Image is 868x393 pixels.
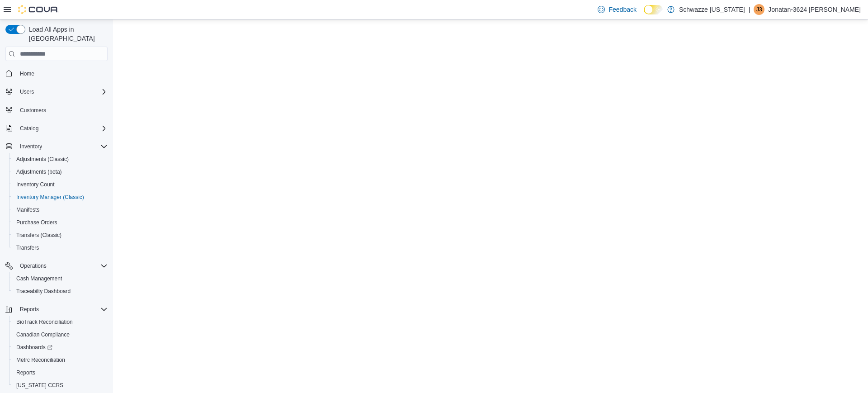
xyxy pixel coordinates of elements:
button: Adjustments (beta) [9,166,111,178]
button: Canadian Compliance [9,328,111,341]
button: Operations [2,260,111,272]
span: Inventory Manager (Classic) [13,192,108,203]
span: Reports [20,306,39,313]
button: Inventory [16,141,46,152]
span: Dashboards [16,344,52,351]
button: Traceabilty Dashboard [9,285,111,298]
span: Catalog [20,125,38,132]
button: Metrc Reconciliation [9,354,111,366]
a: Metrc Reconciliation [13,355,69,365]
span: Dashboards [13,342,108,353]
a: Customers [16,105,50,116]
a: Dashboards [13,342,56,353]
button: Users [2,85,111,98]
button: Catalog [2,122,111,135]
span: Inventory [20,143,42,150]
span: BioTrack Reconciliation [16,318,73,326]
a: Adjustments (beta) [13,166,66,177]
a: Feedback [594,0,640,19]
button: Transfers [9,241,111,254]
span: Canadian Compliance [13,329,108,340]
a: Home [16,68,38,79]
button: Operations [16,260,50,271]
a: Purchase Orders [13,217,61,228]
span: Customers [16,104,108,116]
p: Schwazze [US_STATE] [679,4,745,15]
span: Users [20,88,34,95]
a: Transfers (Classic) [13,230,65,241]
span: Adjustments (Classic) [16,156,69,163]
span: [US_STATE] CCRS [16,382,63,389]
span: Reports [13,367,108,378]
button: Inventory Count [9,178,111,191]
span: Transfers (Classic) [16,232,61,239]
a: Reports [13,367,39,378]
a: Adjustments (Classic) [13,154,72,165]
button: Purchase Orders [9,216,111,229]
span: Reports [16,304,108,315]
span: Operations [16,260,108,271]
p: | [749,4,750,15]
img: Cova [18,5,59,14]
a: Canadian Compliance [13,329,73,340]
a: Cash Management [13,273,66,284]
a: Traceabilty Dashboard [13,286,74,297]
button: Reports [16,304,42,315]
button: Inventory Manager (Classic) [9,191,111,204]
span: Cash Management [16,275,62,282]
button: BioTrack Reconciliation [9,316,111,328]
span: Purchase Orders [13,217,108,228]
p: Jonatan-3624 [PERSON_NAME] [768,4,861,15]
button: Transfers (Classic) [9,229,111,241]
span: Inventory Count [13,179,108,190]
a: [US_STATE] CCRS [13,380,67,391]
span: Home [16,67,108,79]
a: Manifests [13,204,43,215]
button: Catalog [16,123,42,134]
button: Customers [2,104,111,117]
span: Traceabilty Dashboard [16,288,71,295]
span: Washington CCRS [13,380,108,391]
a: BioTrack Reconciliation [13,317,76,327]
span: Load All Apps in [GEOGRAPHIC_DATA] [25,25,108,43]
span: Canadian Compliance [16,331,70,338]
span: Dark Mode [644,14,644,15]
a: Inventory Manager (Classic) [13,192,88,203]
div: Jonatan-3624 Vega [754,4,764,15]
span: Inventory Count [16,181,55,188]
button: Home [2,66,111,80]
span: Metrc Reconciliation [16,356,65,364]
button: Users [16,86,38,97]
span: Adjustments (Classic) [13,154,108,165]
button: Reports [9,366,111,379]
input: Dark Mode [644,5,663,14]
span: Manifests [13,204,108,215]
span: Purchase Orders [16,219,57,226]
button: Reports [2,303,111,316]
button: Cash Management [9,272,111,285]
span: Feedback [609,5,636,14]
span: Manifests [16,206,39,213]
span: Home [20,70,34,77]
span: Metrc Reconciliation [13,355,108,365]
span: J3 [756,4,762,15]
span: Traceabilty Dashboard [13,286,108,297]
span: Cash Management [13,273,108,284]
span: Inventory Manager (Classic) [16,194,84,201]
span: Transfers (Classic) [13,230,108,241]
button: [US_STATE] CCRS [9,379,111,392]
span: Adjustments (beta) [13,166,108,177]
a: Transfers [13,242,42,253]
span: Customers [20,107,46,114]
span: Inventory [16,141,108,152]
button: Inventory [2,140,111,153]
span: Transfers [13,242,108,253]
span: Operations [20,262,47,270]
span: Catalog [16,123,108,134]
span: Adjustments (beta) [16,168,62,175]
button: Manifests [9,204,111,216]
a: Inventory Count [13,179,58,190]
a: Dashboards [9,341,111,354]
span: Transfers [16,244,39,251]
span: Users [16,86,108,97]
